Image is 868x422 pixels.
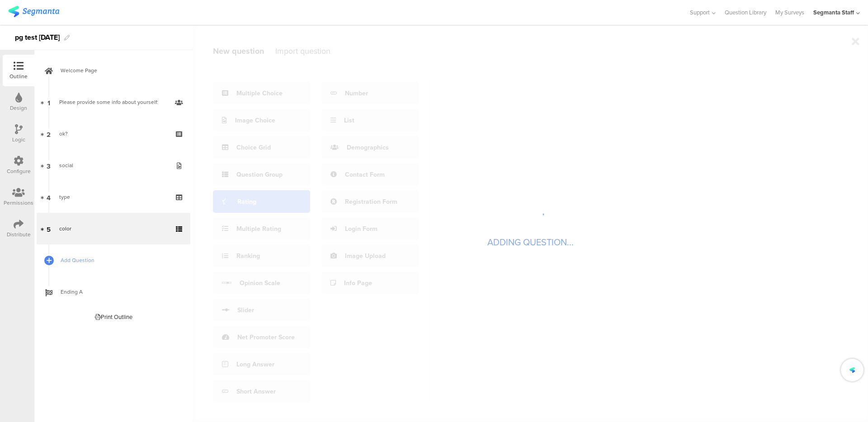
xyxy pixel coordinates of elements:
[7,230,31,239] div: Distribute
[9,72,28,80] div: Outline
[8,6,59,17] img: segmanta logo
[7,167,31,175] div: Configure
[4,199,33,207] div: Permissions
[37,213,190,244] a: 5 color
[59,129,167,138] div: ok?
[47,129,51,139] span: 2
[59,192,167,202] div: type
[12,136,25,144] div: Logic
[690,8,710,17] span: Support
[61,66,176,75] span: Welcome Page
[37,181,190,213] a: 4 type
[47,160,51,170] span: 3
[15,30,60,45] div: pg test [DATE]
[37,150,190,181] a: 3 social
[47,192,51,202] span: 4
[59,98,167,107] div: Please provide some info about yourself:
[851,367,853,373] img: segmanta-icon-final.svg
[95,313,132,321] div: Print Outline
[47,224,51,234] span: 5
[813,8,854,17] div: Segmanta Staff
[487,235,574,249] div: ADDING QUESTION...
[37,276,190,308] a: Ending A
[59,224,167,233] div: color
[61,287,176,296] span: Ending A
[37,55,190,86] a: Welcome Page
[47,97,50,107] span: 1
[61,256,176,265] span: Add Question
[37,118,190,150] a: 2 ok?
[59,161,167,170] div: social
[37,86,190,118] a: 1 Please provide some info about yourself:
[10,104,27,112] div: Design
